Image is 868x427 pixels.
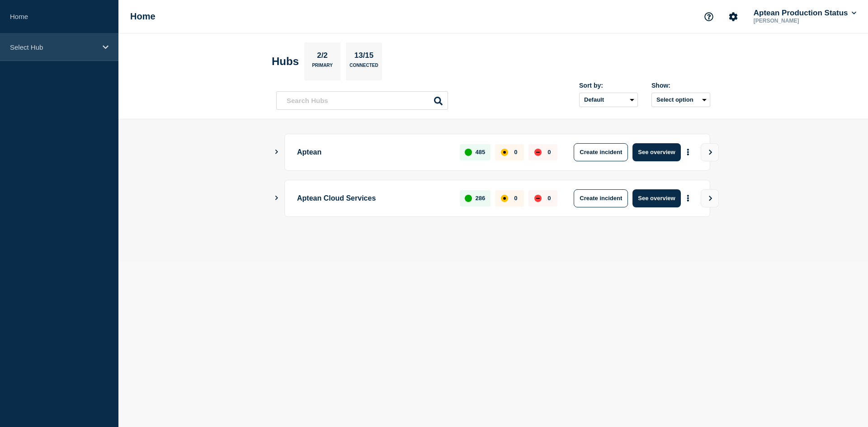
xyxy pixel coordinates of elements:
[682,144,694,160] button: More actions
[651,82,710,89] div: Show:
[312,63,333,72] p: Primary
[465,195,472,202] div: up
[476,195,486,202] p: 286
[314,51,331,63] p: 2/2
[752,9,858,18] button: Aptean Production Status
[476,149,486,155] p: 485
[501,195,508,202] div: affected
[272,55,299,68] h2: Hubs
[651,93,710,107] button: Select option
[547,195,551,202] p: 0
[574,189,628,207] button: Create incident
[274,149,279,155] button: Show Connected Hubs
[297,143,449,161] p: Aptean
[465,149,472,156] div: up
[724,7,743,26] button: Account settings
[349,63,378,72] p: Connected
[547,149,551,155] p: 0
[501,149,508,156] div: affected
[699,7,718,26] button: Support
[682,190,694,206] button: More actions
[297,189,449,207] p: Aptean Cloud Services
[534,149,542,156] div: down
[10,43,97,51] p: Select Hub
[579,93,638,107] select: Sort by
[534,195,542,202] div: down
[579,82,638,89] div: Sort by:
[752,18,846,24] p: [PERSON_NAME]
[514,195,517,202] p: 0
[351,51,377,63] p: 13/15
[701,143,719,161] button: View
[574,143,628,161] button: Create incident
[274,195,279,202] button: Show Connected Hubs
[632,143,680,161] button: See overview
[130,11,156,22] h1: Home
[632,189,680,207] button: See overview
[514,149,517,155] p: 0
[276,91,448,110] input: Search Hubs
[701,189,719,207] button: View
